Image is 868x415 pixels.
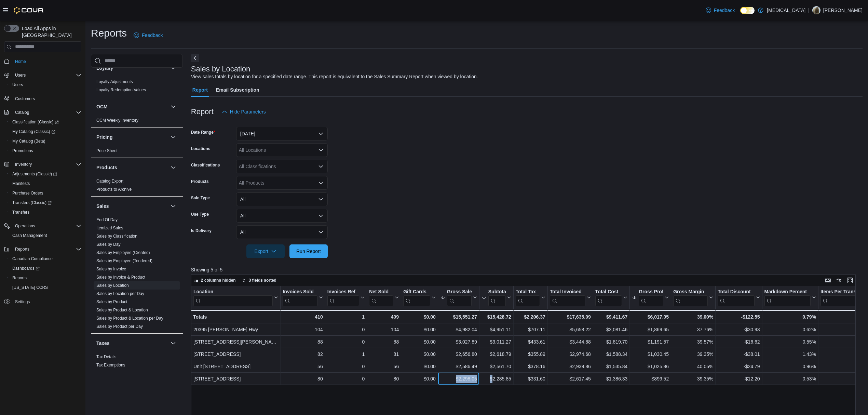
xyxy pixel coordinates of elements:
[7,207,84,217] button: Transfers
[191,276,239,284] button: 2 columns hidden
[96,324,143,329] a: Sales by Product per Day
[96,103,168,110] button: OCM
[10,199,81,207] span: Transfers (Classic)
[236,209,328,223] button: All
[96,299,127,305] span: Sales by Product
[516,289,540,295] div: Total Tax
[96,217,118,223] span: End Of Day
[230,108,266,115] span: Hide Parameters
[10,170,60,178] a: Adjustments (Classic)
[96,307,148,313] span: Sales by Product & Location
[7,283,84,292] button: [US_STATE] CCRS
[96,324,143,329] span: Sales by Product per Day
[96,283,129,288] a: Sales by Location
[10,179,81,188] span: Manifests
[764,289,810,295] div: Markdown Percent
[96,275,145,280] a: Sales by Invoice & Product
[632,313,669,321] div: $6,017.05
[15,110,29,115] span: Catalog
[96,250,150,255] span: Sales by Employee (Created)
[403,289,430,295] div: Gift Cards
[12,160,81,169] span: Inventory
[10,255,55,263] a: Canadian Compliance
[1,108,84,117] button: Catalog
[740,7,755,14] input: Dark Mode
[718,289,760,306] button: Total Discount
[96,203,168,210] button: Sales
[283,289,323,306] button: Invoices Sold
[96,187,132,192] span: Products to Archive
[327,350,364,358] div: 1
[96,283,129,288] span: Sales by Location
[767,6,805,14] p: [MEDICAL_DATA]
[96,217,118,222] a: End Of Day
[7,146,84,156] button: Promotions
[764,325,816,334] div: 0.62%
[403,350,436,358] div: $0.00
[447,289,472,295] div: Gross Sales
[12,171,57,177] span: Adjustments (Classic)
[7,254,84,264] button: Canadian Compliance
[96,258,152,264] span: Sales by Employee (Tendered)
[714,7,735,14] span: Feedback
[96,340,110,347] h3: Taxes
[488,289,506,295] div: Subtotal
[835,276,843,284] button: Display options
[808,6,810,14] p: |
[96,178,123,184] span: Catalog Export
[191,212,209,217] label: Use Type
[550,313,591,321] div: $17,635.09
[283,338,323,346] div: 88
[440,325,477,334] div: $4,982.04
[96,203,109,210] h3: Sales
[96,164,168,171] button: Products
[12,200,52,205] span: Transfers (Classic)
[96,88,146,92] a: Loyalty Redemption Values
[718,289,754,306] div: Total Discount
[12,138,45,144] span: My Catalog (Beta)
[1,244,84,254] button: Reports
[283,313,323,321] div: 410
[12,266,40,271] span: Dashboards
[283,289,317,306] div: Invoices Sold
[632,289,669,306] button: Gross Profit
[369,289,399,306] button: Net Sold
[10,199,54,207] a: Transfers (Classic)
[193,289,273,295] div: Location
[764,313,816,321] div: 0.79%
[7,231,84,240] button: Cash Management
[12,108,81,117] span: Catalog
[12,190,43,196] span: Purchase Orders
[236,225,328,239] button: All
[191,108,214,116] h3: Report
[12,245,32,253] button: Reports
[236,127,328,140] button: [DATE]
[96,291,144,296] a: Sales by Location per Day
[191,54,199,62] button: Next
[193,313,278,321] div: Totals
[15,223,35,229] span: Operations
[12,233,47,238] span: Cash Management
[703,3,737,17] a: Feedback
[193,289,273,306] div: Location
[91,147,183,158] div: Pricing
[318,147,324,153] button: Open list of options
[7,80,84,90] button: Users
[327,289,359,295] div: Invoices Ref
[764,338,816,346] div: 0.55%
[249,278,276,283] span: 3 fields sorted
[250,244,281,258] span: Export
[12,108,32,117] button: Catalog
[191,195,210,201] label: Sale Type
[718,325,760,334] div: -$30.93
[10,208,81,216] span: Transfers
[191,162,220,168] label: Classifications
[7,188,84,198] button: Purchase Orders
[516,289,545,306] button: Total Tax
[10,255,81,263] span: Canadian Compliance
[7,198,84,207] a: Transfers (Classic)
[96,225,123,231] span: Itemized Sales
[403,338,436,346] div: $0.00
[550,289,591,306] button: Total Invoiced
[19,25,81,39] span: Load All Apps in [GEOGRAPHIC_DATA]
